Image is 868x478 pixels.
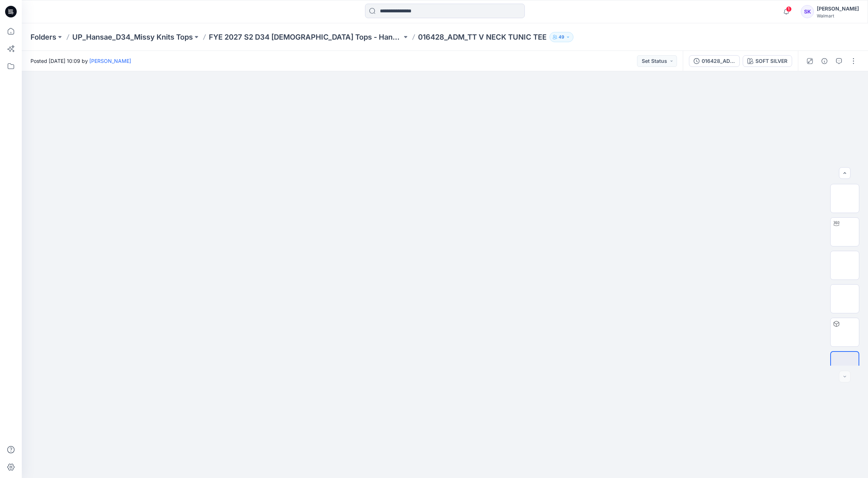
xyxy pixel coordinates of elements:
div: Walmart [817,13,859,19]
p: 49 [559,33,564,41]
button: Details [819,55,830,67]
p: 016428_ADM_TT V NECK TUNIC TEE [418,32,547,42]
a: UP_Hansae_D34_Missy Knits Tops [72,32,193,42]
a: FYE 2027 S2 D34 [DEMOGRAPHIC_DATA] Tops - Hansae [209,32,402,42]
div: SOFT SILVER [755,57,787,65]
div: [PERSON_NAME] [817,4,859,13]
div: 016428_ADM_TT V NECK TUNIC TEE [702,57,735,65]
div: SK [801,5,814,18]
a: Folders [31,32,56,42]
a: [PERSON_NAME] [89,58,131,64]
span: Posted [DATE] 10:09 by [31,57,131,65]
button: 49 [549,32,573,42]
span: 1 [786,6,792,12]
button: 016428_ADM_TT V NECK TUNIC TEE [689,55,740,67]
button: SOFT SILVER [743,55,792,67]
